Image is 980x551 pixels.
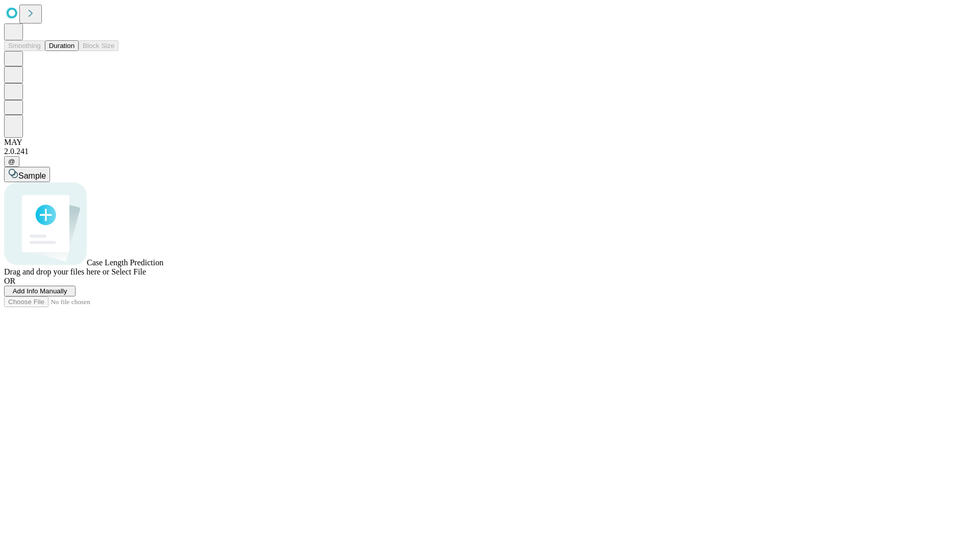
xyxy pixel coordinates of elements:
[4,147,976,156] div: 2.0.241
[4,286,76,296] button: Add Info Manually
[4,138,976,147] div: MAY
[8,158,15,165] span: @
[4,167,50,182] button: Sample
[4,156,19,167] button: @
[45,40,79,51] button: Duration
[87,258,163,267] span: Case Length Prediction
[4,277,15,285] span: OR
[4,267,109,276] span: Drag and drop your files here or
[13,287,67,295] span: Add Info Manually
[111,267,146,276] span: Select File
[4,40,45,51] button: Smoothing
[79,40,118,51] button: Block Size
[18,171,46,180] span: Sample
